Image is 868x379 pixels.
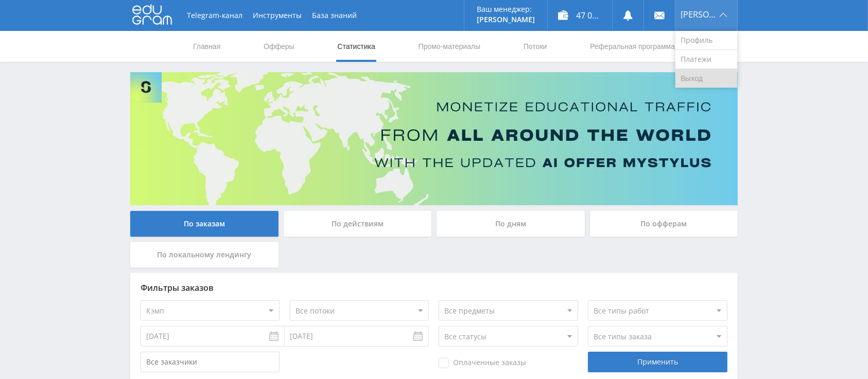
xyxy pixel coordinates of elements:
a: Выход [675,69,737,88]
div: Применить [588,352,727,372]
div: По дням [437,211,585,237]
span: [PERSON_NAME] [681,10,717,19]
span: Оплаченные заказы [439,358,526,368]
div: По офферам [590,211,738,237]
div: По локальному лендингу [130,242,279,268]
a: Реферальная программа [589,31,676,62]
a: Промо-материалы [418,31,481,62]
a: Платежи [675,50,737,69]
p: [PERSON_NAME] [477,15,535,24]
a: Профиль [675,31,737,50]
div: По заказам [130,211,279,237]
a: Офферы [263,31,296,62]
img: Banner [130,72,738,205]
a: Потоки [523,31,548,62]
p: Ваш менеджер: [477,5,535,13]
a: Главная [192,31,221,62]
div: По действиям [284,211,432,237]
a: Статистика [336,31,376,62]
div: Фильтры заказов [141,283,727,292]
input: Все заказчики [141,352,280,372]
